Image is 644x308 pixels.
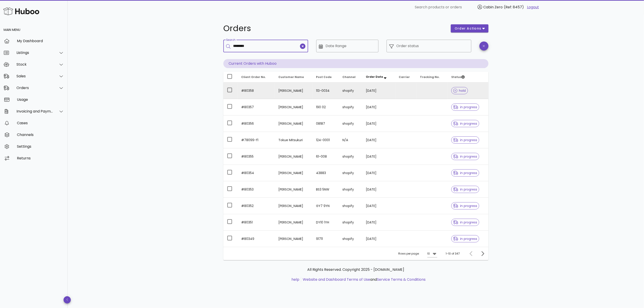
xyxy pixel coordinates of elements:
div: My Dashboard [17,39,64,43]
button: Next page [479,250,487,258]
span: (Ref: 8457) [504,5,524,10]
td: [DATE] [362,83,395,99]
td: #80356 [238,115,275,132]
span: Post Code [316,75,332,79]
td: [PERSON_NAME] [275,148,313,165]
div: Settings [17,144,64,149]
div: 10 [427,252,430,256]
td: #80354 [238,165,275,181]
td: #80358 [238,83,275,99]
td: 08187 [313,115,339,132]
p: All Rights Reserved. Copyright 2025 - [DOMAIN_NAME] [227,267,485,272]
span: order actions [454,26,481,31]
td: #80349 [238,231,275,247]
th: Carrier [395,72,416,83]
td: shopify [339,198,362,214]
h1: Orders [223,24,446,32]
span: in progress [453,188,477,191]
td: shopify [339,115,362,132]
p: Current Orders with Huboo [223,59,488,68]
span: in progress [453,155,477,158]
td: shopify [339,165,362,181]
td: DY10 1YH [313,214,339,231]
div: Listings [16,51,53,55]
td: 113-0034 [313,83,339,99]
td: [DATE] [362,198,395,214]
td: N/A [339,132,362,148]
td: 61-008 [313,148,339,165]
span: in progress [453,122,477,125]
td: shopify [339,148,362,165]
th: Post Code [313,72,339,83]
span: in progress [453,106,477,109]
label: Search [226,38,236,42]
div: 10Rows per page: [427,250,437,257]
th: Order Date: Sorted descending. Activate to remove sorting. [362,72,395,83]
a: help [291,277,299,282]
td: shopify [339,214,362,231]
div: Returns [17,156,64,160]
th: Tracking No. [416,72,448,83]
th: Client Order No. [238,72,275,83]
span: in progress [453,221,477,224]
th: Status [448,72,488,83]
span: Client Order No. [241,75,266,79]
td: shopify [339,83,362,99]
td: [DATE] [362,148,395,165]
div: 1-10 of 347 [446,252,460,256]
td: shopify [339,99,362,115]
div: Sales [16,74,53,78]
td: #78099-f1 [238,132,275,148]
span: Status [451,75,465,79]
span: Channel [343,75,356,79]
td: #80357 [238,99,275,115]
li: and [301,277,426,282]
td: [PERSON_NAME] [275,214,313,231]
button: clear icon [300,44,305,49]
span: in progress [453,237,477,240]
span: Cabin Zero [483,5,503,10]
span: Tracking No. [420,75,440,79]
span: hold [453,89,466,92]
span: in progress [453,171,477,175]
td: shopify [339,231,362,247]
td: GY7 9YN [313,198,339,214]
td: [DATE] [362,214,395,231]
td: [PERSON_NAME] [275,99,313,115]
img: Huboo Logo [3,6,39,16]
a: Logout [527,5,539,10]
td: [DATE] [362,231,395,247]
td: [PERSON_NAME] [275,115,313,132]
td: [DATE] [362,132,395,148]
div: Invoicing and Payments [16,109,53,113]
div: Cases [17,121,64,125]
td: [DATE] [362,181,395,198]
td: [DATE] [362,115,395,132]
td: #80355 [238,148,275,165]
div: Usage [17,97,64,102]
td: #80352 [238,198,275,214]
td: [DATE] [362,165,395,181]
button: order actions [451,24,488,32]
td: 43883 [313,165,339,181]
th: Channel [339,72,362,83]
td: 91711 [313,231,339,247]
a: Website and Dashboard Terms of Use [303,277,370,282]
td: Tokue Mitsukuri [275,132,313,148]
div: Channels [17,133,64,137]
td: #80353 [238,181,275,198]
td: #80351 [238,214,275,231]
td: [PERSON_NAME] [275,165,313,181]
td: [PERSON_NAME] [275,181,313,198]
span: in progress [453,138,477,142]
div: Orders [16,86,53,90]
td: 190 02 [313,99,339,115]
td: [PERSON_NAME] [275,198,313,214]
span: Order Date [366,75,383,79]
a: Service Terms & Conditions [377,277,426,282]
div: Rows per page: [399,247,437,260]
td: [DATE] [362,99,395,115]
span: in progress [453,204,477,207]
span: Customer Name [278,75,304,79]
td: [PERSON_NAME] [275,83,313,99]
